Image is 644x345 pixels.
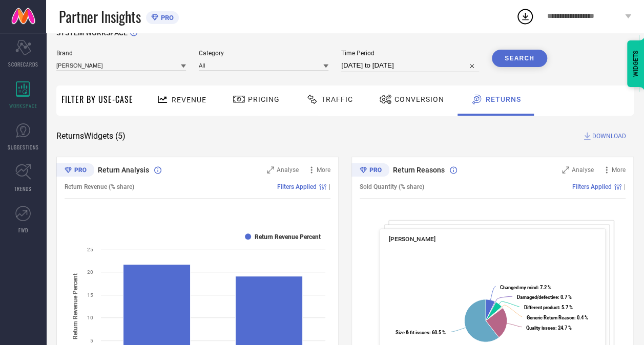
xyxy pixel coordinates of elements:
[524,305,558,310] tspan: Different product
[14,185,32,192] span: TRENDS
[277,166,299,174] span: Analyse
[572,183,612,190] span: Filters Applied
[267,166,274,174] svg: Zoom
[329,183,330,190] span: |
[526,314,574,320] tspan: Generic Return Reason
[517,294,558,300] tspan: Damaged/defective
[389,235,435,243] span: [PERSON_NAME]
[360,183,424,190] span: Sold Quantity (% share)
[172,96,206,104] span: Revenue
[612,166,626,174] span: More
[396,330,446,335] text: : 60.5 %
[526,314,588,320] text: : 0.4 %
[524,305,572,310] text: : 5.7 %
[59,6,141,27] span: Partner Insights
[72,273,79,339] tspan: Return Revenue Percent
[65,183,134,190] span: Return Revenue (% share)
[56,163,94,179] div: Premium
[18,226,28,234] span: FWD
[87,292,93,298] text: 15
[199,50,328,57] span: Category
[321,95,353,103] span: Traffic
[255,233,321,241] text: Return Revenue Percent
[341,59,479,72] input: Select time period
[517,294,572,300] text: : 0.7 %
[56,50,186,57] span: Brand
[526,325,572,331] text: : 24.7 %
[90,338,93,343] text: 5
[56,131,126,141] span: Returns Widgets ( 5 )
[516,7,534,26] div: Open download list
[562,166,569,174] svg: Zoom
[277,183,317,190] span: Filters Applied
[8,143,39,151] span: SUGGESTIONS
[9,102,37,110] span: WORKSPACE
[61,93,133,105] span: Filter By Use-Case
[500,285,537,290] tspan: Changed my mind
[158,14,174,21] span: PRO
[98,166,149,174] span: Return Analysis
[341,50,479,57] span: Time Period
[87,315,93,320] text: 10
[351,163,389,179] div: Premium
[393,166,445,174] span: Return Reasons
[572,166,594,174] span: Analyse
[248,95,280,103] span: Pricing
[87,269,93,275] text: 20
[526,325,555,331] tspan: Quality issues
[500,285,551,290] text: : 7.2 %
[394,95,444,103] span: Conversion
[87,247,93,252] text: 25
[56,29,128,37] span: SYSTEM WORKSPACE
[624,183,626,190] span: |
[8,60,38,68] span: SCORECARDS
[396,330,429,335] tspan: Size & fit issues
[592,131,626,141] span: DOWNLOAD
[492,50,547,67] button: Search
[317,166,330,174] span: More
[486,95,521,103] span: Returns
